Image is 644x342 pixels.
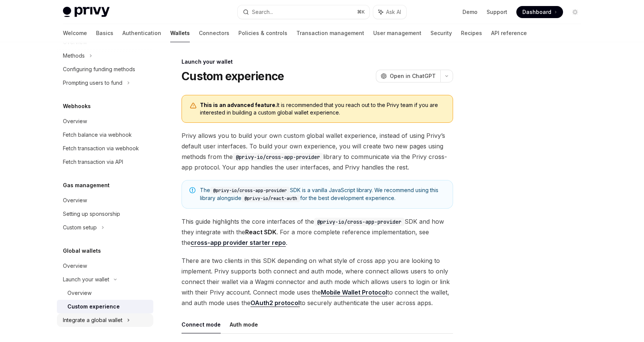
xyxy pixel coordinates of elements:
[199,24,229,42] a: Connectors
[238,24,287,42] a: Policies & controls
[189,102,197,110] svg: Warning
[191,239,286,247] a: cross-app provider starter repo
[390,72,436,80] span: Open in ChatGPT
[241,195,300,202] code: @privy-io/react-auth
[63,275,109,284] div: Launch your wallet
[189,187,195,193] svg: Note
[63,209,120,218] div: Setting up sponsorship
[63,316,122,325] div: Integrate a global wallet
[63,223,97,232] div: Custom setup
[63,246,101,255] h5: Global wallets
[57,115,153,128] a: Overview
[67,302,120,311] div: Custom experience
[569,6,581,18] button: Toggle dark mode
[63,7,110,17] img: light logo
[57,63,153,76] a: Configuring funding methods
[296,24,364,42] a: Transaction management
[321,289,387,296] a: Mobile Wallet Protocol
[57,286,153,300] a: Overview
[191,239,286,246] strong: cross-app provider starter repo
[57,155,153,169] a: Fetch transaction via API
[376,70,440,82] button: Open in ChatGPT
[63,130,132,139] div: Fetch balance via webhook
[373,5,406,19] button: Ask AI
[57,259,153,273] a: Overview
[57,194,153,207] a: Overview
[67,289,92,298] div: Overview
[522,8,551,16] span: Dashboard
[200,101,445,116] span: It is recommended that you reach out to the Privy team if you are interested in building a custom...
[210,187,290,194] code: @privy-io/cross-app-provider
[57,128,153,142] a: Fetch balance via webhook
[63,24,87,42] a: Welcome
[96,24,113,42] a: Basics
[200,186,445,202] span: The SDK is a vanilla JavaScript library. We recommend using this library alongside for the best d...
[245,228,276,236] strong: React SDK
[314,218,404,226] code: @privy-io/cross-app-provider
[63,181,110,190] h5: Gas management
[373,24,421,42] a: User management
[182,216,453,248] span: This guide highlights the core interfaces of the SDK and how they integrate with the . For a more...
[233,153,323,161] code: @privy-io/cross-app-provider
[182,255,453,308] span: There are two clients in this SDK depending on what style of cross app you are looking to impleme...
[230,316,258,333] button: Auth mode
[63,102,91,111] h5: Webhooks
[182,69,284,83] h1: Custom experience
[57,207,153,221] a: Setting up sponsorship
[63,117,87,126] div: Overview
[462,8,478,16] a: Demo
[57,142,153,155] a: Fetch transaction via webhook
[252,8,273,17] div: Search...
[200,102,277,108] b: This is an advanced feature.
[461,24,482,42] a: Recipes
[182,130,453,173] span: Privy allows you to build your own custom global wallet experience, instead of using Privy’s defa...
[182,316,221,333] button: Connect mode
[487,8,507,16] a: Support
[250,299,300,307] a: OAuth2 protocol
[516,6,563,18] a: Dashboard
[63,78,122,87] div: Prompting users to fund
[57,300,153,313] a: Custom experience
[491,24,527,42] a: API reference
[122,24,161,42] a: Authentication
[63,65,135,74] div: Configuring funding methods
[63,157,123,166] div: Fetch transaction via API
[430,24,452,42] a: Security
[63,144,139,153] div: Fetch transaction via webhook
[63,51,85,60] div: Methods
[357,9,365,15] span: ⌘ K
[182,58,453,66] div: Launch your wallet
[170,24,190,42] a: Wallets
[386,8,401,16] span: Ask AI
[238,5,369,19] button: Search...⌘K
[63,261,87,270] div: Overview
[63,196,87,205] div: Overview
